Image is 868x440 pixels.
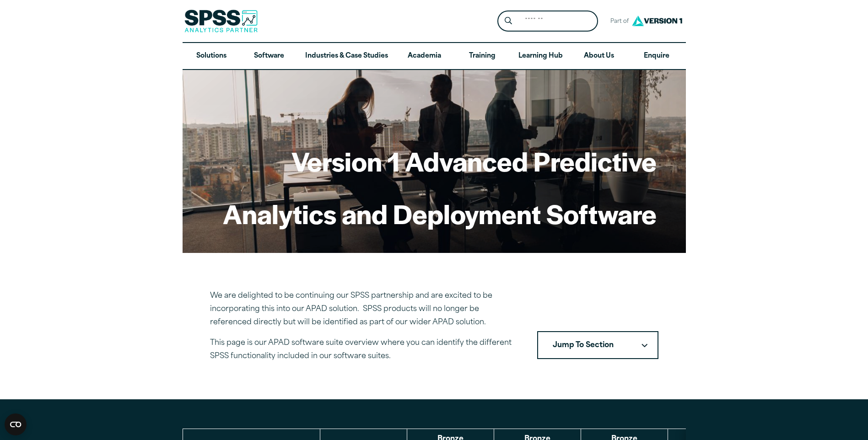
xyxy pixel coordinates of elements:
[5,413,27,435] button: Open CMP widget
[505,17,512,25] svg: Search magnifying glass icon
[184,10,258,32] img: SPSS Analytics Partner
[537,331,658,360] button: Jump To SectionDownward pointing chevron
[183,43,240,70] a: Solutions
[210,290,515,329] p: We are delighted to be continuing our SPSS partnership and are excited to be incorporating this i...
[628,43,685,70] a: Enquire
[223,143,657,179] h1: Version 1 Advanced Predictive
[298,43,395,70] a: Industries & Case Studies
[453,43,511,70] a: Training
[630,12,685,29] img: Version1 Logo
[537,331,658,360] nav: Table of Contents
[570,43,628,70] a: About Us
[642,343,647,348] svg: Downward pointing chevron
[497,11,598,32] form: Site Header Search Form
[395,43,453,70] a: Academia
[183,43,686,70] nav: Desktop version of site main menu
[500,13,517,30] button: Search magnifying glass icon
[605,15,630,28] span: Part of
[511,43,570,70] a: Learning Hub
[210,337,515,363] p: This page is our APAD software suite overview where you can identify the different SPSS functiona...
[223,196,657,231] h1: Analytics and Deployment Software
[240,43,298,70] a: Software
